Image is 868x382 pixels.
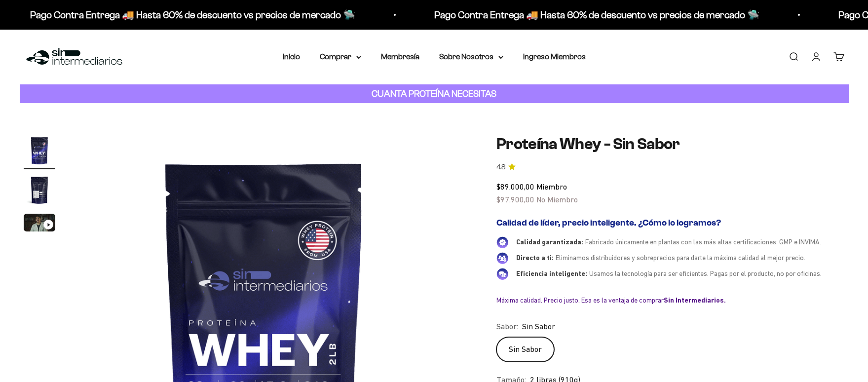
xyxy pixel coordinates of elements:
[496,218,844,229] h2: Calidad de líder, precio inteligente. ¿Cómo lo logramos?
[24,174,55,206] img: Proteína Whey - Sin Sabor
[283,52,300,61] a: Inicio
[522,320,555,333] span: Sin Sabor
[24,135,55,169] button: Ir al artículo 1
[372,88,496,99] strong: CUANTA PROTEÍNA NECESITAS
[516,238,583,246] span: Calidad garantizada:
[585,238,821,246] span: Fabricado únicamente en plantas con las más altas certificaciones: GMP e INVIMA.
[381,52,419,61] a: Membresía
[496,252,508,264] img: Directo a ti
[496,236,508,248] img: Calidad garantizada
[536,182,567,191] span: Miembro
[24,135,55,166] img: Proteína Whey - Sin Sabor
[496,182,534,191] span: $89.000,00
[536,195,578,204] span: No Miembro
[664,296,726,304] b: Sin Intermediarios.
[496,268,508,280] img: Eficiencia inteligente
[523,52,586,61] a: Ingreso Miembros
[496,162,505,173] span: 4.8
[24,214,55,234] button: Ir al artículo 3
[496,195,534,204] span: $97.900,00
[439,50,503,63] summary: Sobre Nosotros
[29,7,354,23] p: Pago Contra Entrega 🚚 Hasta 60% de descuento vs precios de mercado 🛸
[516,269,587,277] span: Eficiencia inteligente:
[556,254,805,262] span: Eliminamos distribuidores y sobreprecios para darte la máxima calidad al mejor precio.
[496,296,844,305] div: Máxima calidad. Precio justo. Esa es la ventaja de comprar
[516,254,554,262] span: Directo a ti:
[433,7,758,23] p: Pago Contra Entrega 🚚 Hasta 60% de descuento vs precios de mercado 🛸
[496,135,844,153] h1: Proteína Whey - Sin Sabor
[589,269,822,277] span: Usamos la tecnología para ser eficientes. Pagas por el producto, no por oficinas.
[24,174,55,209] button: Ir al artículo 2
[496,162,844,173] a: 4.84.8 de 5.0 estrellas
[320,50,361,63] summary: Comprar
[496,320,518,333] legend: Sabor:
